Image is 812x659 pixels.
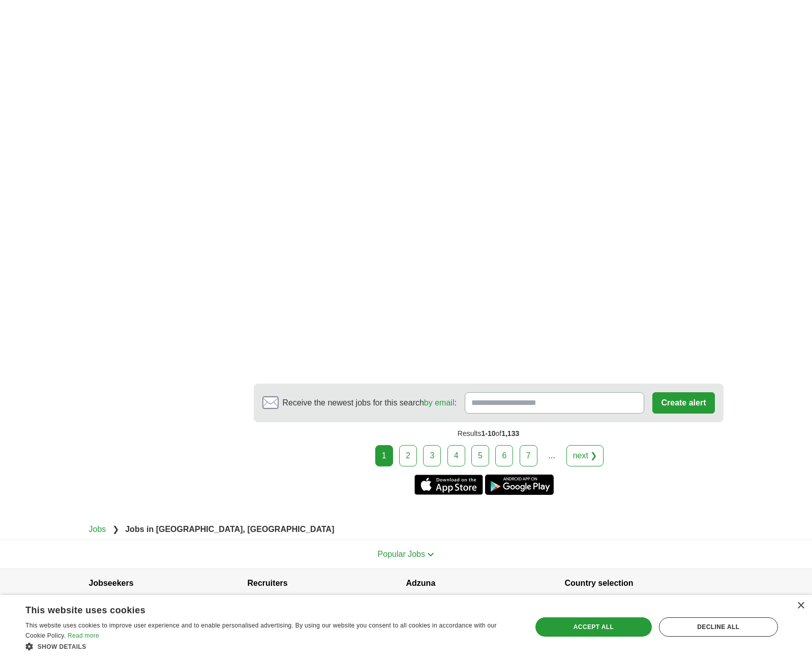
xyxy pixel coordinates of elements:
[38,643,86,650] span: Show details
[485,475,554,495] a: Get the Android app
[399,445,417,466] a: 2
[520,445,537,466] a: 7
[89,525,106,534] a: Jobs
[254,422,724,445] div: Results of
[652,392,714,414] button: Create alert
[25,601,492,616] div: This website uses cookies
[481,429,495,437] span: 1-10
[25,622,497,639] span: This website uses cookies to improve user experience and to enable personalised advertising. By u...
[68,632,99,639] a: Read more, opens a new window
[423,445,441,466] a: 3
[566,445,604,466] a: next ❯
[427,552,434,557] img: toggle icon
[447,445,465,466] a: 4
[125,525,334,534] strong: Jobs in [GEOGRAPHIC_DATA], [GEOGRAPHIC_DATA]
[25,641,517,651] div: Show details
[414,475,483,495] a: Get the iPhone app
[659,617,778,637] div: Decline all
[501,429,519,437] span: 1,133
[495,445,513,466] a: 6
[375,445,393,466] div: 1
[378,550,425,558] span: Popular Jobs
[542,446,562,466] div: ...
[471,445,489,466] a: 5
[112,525,119,534] span: ❯
[565,569,724,598] h4: Country selection
[535,617,651,637] div: Accept all
[797,602,804,610] div: Close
